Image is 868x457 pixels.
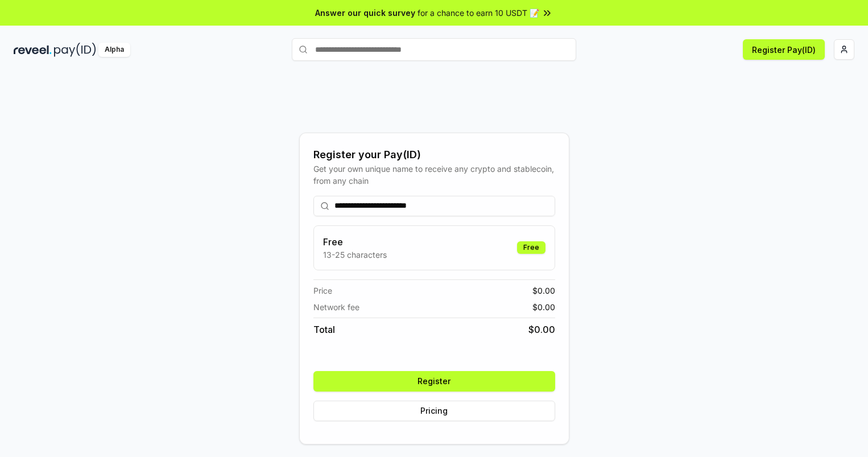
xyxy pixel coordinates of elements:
[517,241,545,254] div: Free
[418,7,539,19] span: for a chance to earn 10 USDT 📝
[323,249,387,261] p: 13-25 characters
[315,7,415,19] span: Answer our quick survey
[323,235,387,249] h3: Free
[532,285,555,297] span: $ 0.00
[313,163,555,187] div: Get your own unique name to receive any crypto and stablecoin, from any chain
[528,323,555,336] span: $ 0.00
[313,401,555,421] button: Pricing
[313,147,555,163] div: Register your Pay(ID)
[54,43,96,57] img: pay_id
[313,301,359,313] span: Network fee
[532,301,555,313] span: $ 0.00
[313,323,335,336] span: Total
[14,43,52,57] img: reveel_dark
[98,43,130,57] div: Alpha
[313,285,332,297] span: Price
[313,371,555,392] button: Register
[743,39,825,60] button: Register Pay(ID)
